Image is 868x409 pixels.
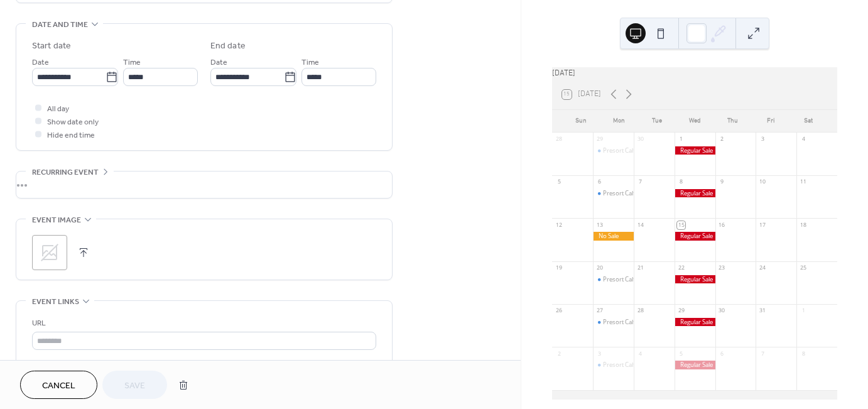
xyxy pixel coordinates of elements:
div: Start date [32,40,71,53]
div: 20 [596,264,604,271]
div: 18 [800,221,807,229]
div: Presort Calf Sale [603,275,647,283]
div: 17 [759,221,766,229]
span: Event links [32,295,79,308]
div: Presort Calf Sale [593,146,634,155]
span: Date [32,56,49,69]
span: Date and time [32,18,88,31]
div: 22 [677,264,685,271]
span: All day [47,102,69,116]
div: Presort Calf Sale [603,361,647,369]
div: 13 [596,221,604,229]
div: 1 [677,136,685,143]
div: Regular Sale [675,361,715,369]
div: 27 [596,307,604,315]
div: 21 [637,264,644,271]
div: 2 [555,350,563,357]
div: Text to display [32,359,374,373]
span: Time [301,56,319,69]
div: 11 [800,178,807,186]
div: Presort Calf Sale [603,146,647,155]
div: 23 [718,264,725,271]
div: 28 [637,307,644,315]
div: 12 [555,221,563,229]
div: URL [32,317,374,330]
div: Sat [789,110,827,133]
div: 2 [718,136,725,143]
div: 8 [800,350,807,357]
div: 26 [555,307,563,315]
div: Fri [751,110,789,133]
div: 4 [637,350,644,357]
div: 5 [555,178,563,186]
div: 30 [637,136,644,143]
div: 28 [555,136,563,143]
div: [DATE] [552,67,837,79]
div: 1 [800,307,807,315]
span: Time [123,56,141,69]
div: 3 [596,350,604,357]
div: Presort Calf Sale [593,189,634,197]
div: Presort Calf Sale [593,275,634,283]
div: 10 [759,178,766,186]
span: Date [210,56,227,69]
div: 7 [759,350,766,357]
button: Cancel [20,371,97,399]
div: 6 [718,350,725,357]
div: Wed [676,110,713,133]
div: 30 [718,307,725,315]
div: Regular Sale [675,189,715,197]
div: 3 [759,136,766,143]
div: 19 [555,264,563,271]
div: Presort Calf Sale [593,318,634,326]
span: Cancel [42,379,75,393]
div: 25 [800,264,807,271]
span: Recurring event [32,166,99,179]
div: 6 [596,178,604,186]
div: 31 [759,307,766,315]
div: 8 [677,178,685,186]
div: 29 [596,136,604,143]
div: 15 [677,221,685,229]
div: 9 [718,178,725,186]
div: Regular Sale [675,275,715,283]
div: End date [210,40,246,53]
div: Thu [713,110,751,133]
div: Presort Calf Sale [593,361,634,369]
div: Tue [638,110,676,133]
span: Show date only [47,116,99,129]
div: ; [32,235,67,270]
div: Presort Calf Sale [603,189,647,197]
div: No Sale [593,232,634,240]
div: Regular Sale [675,232,715,240]
div: 4 [800,136,807,143]
div: ••• [16,172,392,198]
div: Regular Sale [675,318,715,326]
div: 29 [677,307,685,315]
div: Regular Sale [675,146,715,155]
div: 14 [637,221,644,229]
div: 7 [637,178,644,186]
div: Mon [600,110,637,133]
div: 16 [718,221,725,229]
div: 24 [759,264,766,271]
div: Presort Calf Sale [603,318,647,326]
span: Hide end time [47,129,95,142]
div: 5 [677,350,685,357]
div: Sun [562,110,600,133]
span: Event image [32,214,81,227]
